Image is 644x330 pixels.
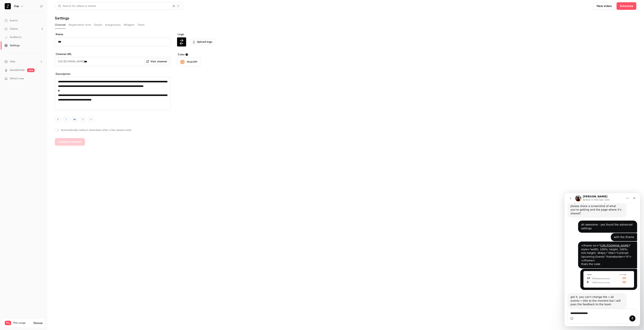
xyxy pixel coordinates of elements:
label: Logo [177,32,235,36]
div: Videos [5,27,18,31]
div: Settings [5,44,20,47]
label: Channel URL [55,52,171,56]
span: [URL][DOMAIN_NAME] [55,57,84,66]
button: #fab589 [177,57,201,66]
button: Registration form [69,22,91,28]
span: Help [10,60,15,64]
button: Widgets [124,22,135,28]
h6: Zap [14,4,19,8]
label: Name [55,32,171,36]
div: Search for videos or events [58,4,96,8]
span: Plan usage [13,321,31,325]
div: Events [5,19,18,22]
p: #fab589 [187,60,197,64]
button: Integrations [105,22,121,28]
button: Emails [94,22,102,28]
span: Pro [5,321,11,325]
button: Channel [55,22,66,28]
a: Visit channel [144,59,169,65]
a: Manage [33,321,43,325]
label: Automatically redirect attendees after a live session ends [55,128,171,132]
span: What's new [10,77,24,81]
li: help-dropdown-opener [5,60,43,64]
label: Description [55,72,171,76]
label: Color [177,53,235,56]
span: new [27,68,35,72]
img: Zap [177,37,186,46]
button: Schedule [617,2,636,10]
a: SpeakerHub [10,68,25,72]
label: Upload logo [191,39,215,45]
section: Logo [177,32,235,47]
img: Zap [5,3,11,9]
div: Audience [5,35,21,39]
button: Team [138,22,145,28]
iframe: Intercom live chat [565,193,640,326]
button: New video [593,2,615,10]
h1: Settings [55,16,69,20]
